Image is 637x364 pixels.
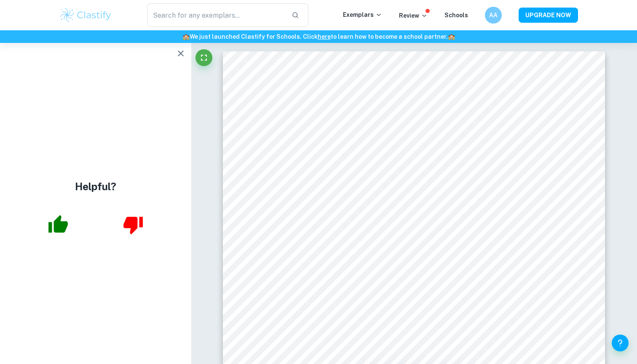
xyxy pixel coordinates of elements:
h6: AA [489,11,498,20]
span: 🏫 [448,33,455,40]
a: Schools [444,12,468,19]
button: AA [485,7,502,24]
h6: We just launched Clastify for Schools. Click to learn how to become a school partner. [2,32,635,41]
span: 🏫 [182,33,190,40]
h4: Helpful? [75,179,116,194]
button: UPGRADE NOW [519,8,578,23]
p: Exemplars [343,10,382,19]
button: Fullscreen [195,49,212,66]
img: Clastify logo [59,7,112,24]
input: Search for any exemplars... [147,3,285,27]
p: Review [399,11,428,20]
a: here [318,33,331,40]
button: Help and Feedback [612,335,629,351]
